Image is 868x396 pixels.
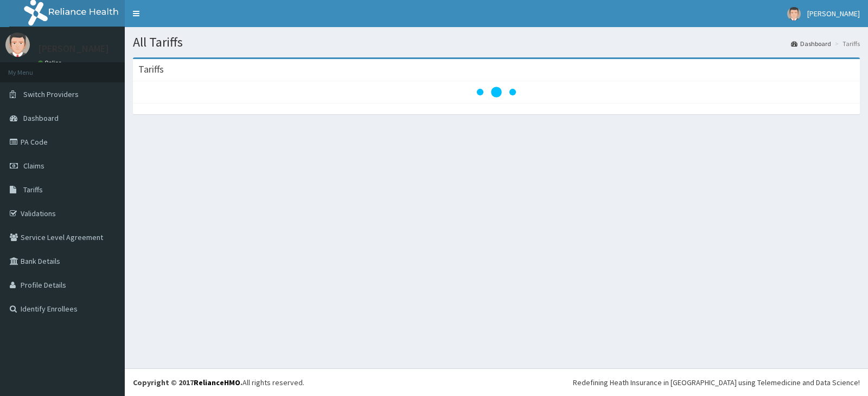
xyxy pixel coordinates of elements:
[791,39,831,48] a: Dashboard
[194,378,240,387] a: RelianceHMO
[807,9,860,18] span: [PERSON_NAME]
[832,39,860,48] li: Tariffs
[133,378,242,387] strong: Copyright © 2017 .
[125,368,868,396] footer: All rights reserved.
[5,33,30,57] img: User Image
[23,161,44,171] span: Claims
[23,113,59,123] span: Dashboard
[573,377,860,388] div: Redefining Heath Insurance in [GEOGRAPHIC_DATA] using Telemedicine and Data Science!
[787,7,801,21] img: User Image
[475,70,518,114] svg: audio-loading
[138,64,164,74] h3: Tariffs
[133,35,860,49] h1: All Tariffs
[38,59,64,67] a: Online
[38,44,109,54] p: [PERSON_NAME]
[23,89,79,99] span: Switch Providers
[23,185,43,194] span: Tariffs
